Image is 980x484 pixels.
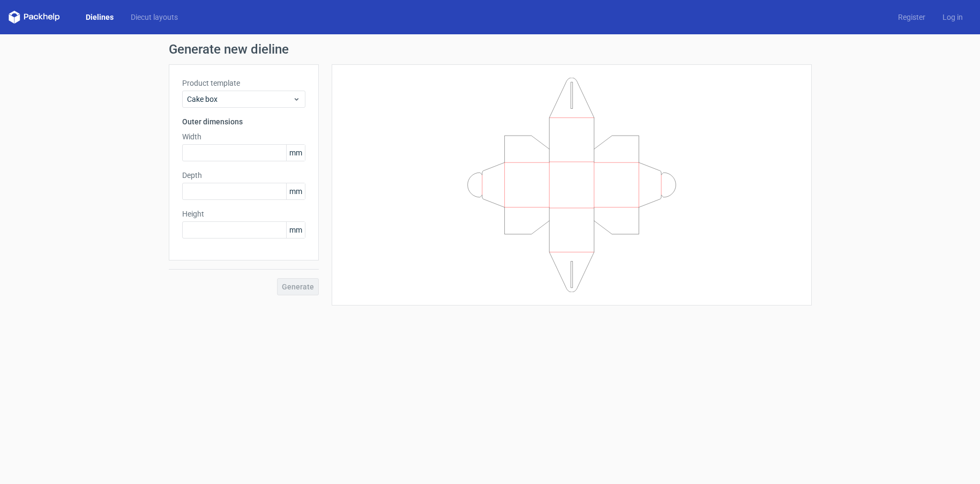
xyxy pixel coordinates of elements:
[77,12,122,23] a: Dielines
[182,78,305,88] label: Product template
[182,131,305,142] label: Width
[169,43,812,56] h1: Generate new dieline
[182,170,305,181] label: Depth
[934,12,971,23] a: Log in
[182,209,305,219] label: Height
[122,12,186,23] a: Diecut layouts
[187,94,293,105] span: Cake box
[182,116,305,127] h3: Outer dimensions
[286,222,305,238] span: mm
[889,12,934,23] a: Register
[286,145,305,161] span: mm
[286,183,305,199] span: mm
